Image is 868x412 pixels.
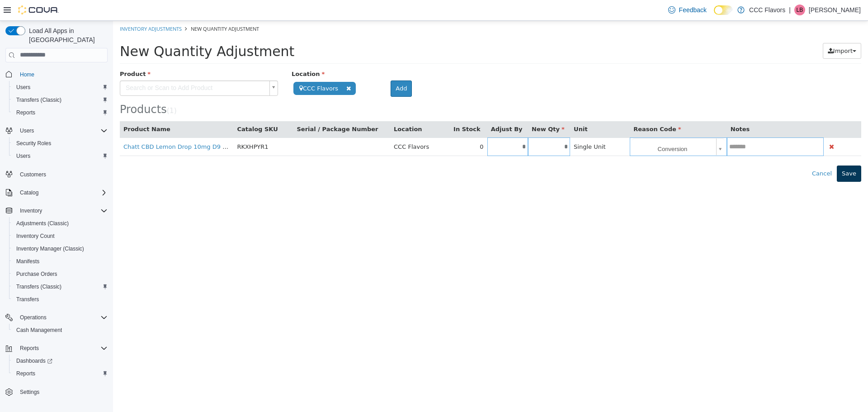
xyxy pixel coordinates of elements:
span: Settings [16,386,108,398]
button: Inventory Manager (Classic) [9,242,111,255]
span: LB [797,5,803,15]
span: Users [20,127,34,134]
button: Home [2,68,111,81]
span: Reports [16,109,35,116]
span: Users [13,82,108,93]
span: New Quantity Adjustment [78,5,146,11]
span: Reports [13,107,108,118]
a: Dashboards [13,355,56,366]
span: Products [7,82,54,95]
span: Inventory Count [13,231,108,242]
span: Inventory Manager (Classic) [13,243,108,254]
small: ( ) [54,86,64,94]
button: Catalog SKU [124,104,166,113]
button: Inventory [2,204,111,217]
button: Cancel [694,145,724,161]
a: Users [13,82,34,93]
span: Inventory [20,207,42,214]
button: Users [9,150,111,162]
a: Cash Management [13,325,66,336]
a: Users [13,151,34,161]
a: Customers [16,169,50,180]
span: 1 [57,86,61,94]
a: Transfers (Classic) [13,95,65,105]
a: Inventory Manager (Classic) [13,243,88,254]
a: Transfers (Classic) [13,281,65,292]
a: Inventory Count [13,231,58,242]
span: Inventory [16,205,108,216]
span: New Quantity Adjustment [7,23,181,38]
button: Purchase Orders [9,268,111,280]
a: Settings [16,387,43,398]
span: Operations [16,312,108,323]
input: Dark Mode [714,5,733,15]
span: Single Unit [461,123,493,129]
span: Purchase Orders [13,269,108,279]
button: Security Roles [9,137,111,150]
span: Settings [20,388,39,396]
span: Dashboards [16,357,52,365]
span: Inventory Manager (Classic) [16,245,84,252]
a: Conversion [519,118,612,135]
span: Product [7,50,38,57]
span: Inventory Count [16,232,55,240]
span: Manifests [13,256,108,267]
span: Reports [16,370,35,377]
span: Load All Apps in [GEOGRAPHIC_DATA] [25,26,108,44]
button: Transfers (Classic) [9,280,111,293]
a: Search or Scan to Add Product [7,60,165,75]
button: Inventory [16,205,46,216]
button: Reports [9,367,111,380]
span: Reason Code [520,105,568,112]
span: Transfers (Classic) [13,95,108,105]
a: Inventory Adjustments [7,5,69,11]
div: Liz Butticci [794,5,805,15]
button: Operations [16,312,50,323]
p: [PERSON_NAME] [809,5,861,15]
button: Users [16,125,38,136]
span: Operations [20,314,47,321]
span: Transfers (Classic) [13,281,108,292]
button: Manifests [9,255,111,268]
button: Operations [2,311,111,324]
span: Reports [20,345,39,352]
button: Catalog [2,186,111,199]
a: Home [16,69,38,80]
a: Dashboards [9,355,111,367]
button: Reports [2,342,111,355]
button: Reports [16,343,42,354]
span: Users [16,125,108,136]
button: Transfers (Classic) [9,94,111,106]
span: Users [16,152,30,160]
span: Feedback [679,5,707,14]
span: Customers [20,171,46,178]
button: Notes [618,104,638,113]
button: Location [281,104,311,113]
button: Reports [9,106,111,119]
span: Security Roles [16,140,51,147]
button: Import [710,22,748,38]
button: Users [9,81,111,94]
span: Cash Management [16,327,62,334]
span: Reports [13,368,108,379]
button: Adjustments (Classic) [9,217,111,230]
span: Dark Mode [714,15,714,15]
span: CCC Flavors [281,123,316,129]
span: Manifests [16,258,39,265]
button: Inventory Count [9,230,111,242]
button: Transfers [9,293,111,306]
button: Unit [461,104,476,113]
button: Product Name [10,104,59,113]
span: CCC Flavors [180,61,243,74]
a: Transfers [13,294,42,305]
span: Transfers [13,294,108,305]
span: Security Roles [13,138,108,149]
span: Purchase Orders [16,270,57,278]
a: Feedback [665,1,710,19]
td: 0 [337,117,374,135]
span: Catalog [16,187,108,198]
span: Location [179,50,212,57]
span: Conversion [519,118,600,136]
span: Transfers (Classic) [16,96,61,104]
button: Adjust By [378,104,411,113]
